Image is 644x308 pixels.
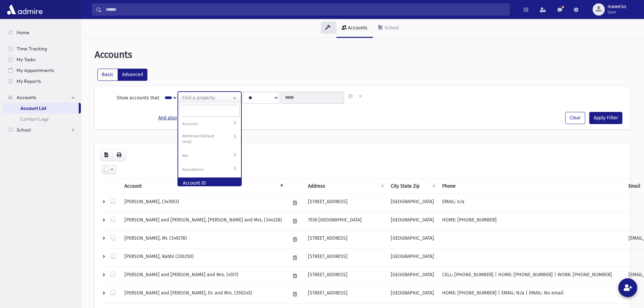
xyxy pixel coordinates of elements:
span: Home [17,29,29,35]
td: [PERSON_NAME], Mr. (349278) [120,231,286,249]
label: Ads [182,153,224,159]
a: School [373,19,404,38]
td: [PERSON_NAME] and [PERSON_NAME], [PERSON_NAME] and Mrs. (344328) [120,212,286,231]
li: Ads [178,150,241,164]
div: Accounts [347,25,367,31]
th: Phone [438,179,624,194]
input: Search [102,3,509,16]
span: My Appointments [17,67,54,73]
label: Associations [182,167,224,173]
a: My Tasks [3,54,81,65]
td: HOME: [PHONE_NUMBER] | EMAIL: N/a | EMAIL: No email [438,285,624,304]
td: EMAIL: n/a [438,194,624,212]
th: City State Zip : activate to sort column ascending [387,179,438,194]
span: maweiss [607,4,626,9]
a: Home [3,27,81,38]
td: [GEOGRAPHIC_DATA] [387,194,438,212]
button: Clear [565,112,585,124]
td: [PERSON_NAME], (347653) [120,194,286,212]
div: School [383,25,399,31]
span: Account List [20,105,46,111]
button: Print [112,149,126,161]
a: My Reports [3,76,81,87]
span: Accounts [95,49,132,60]
label: Show accounts that [117,92,159,104]
label: Advanced [118,69,147,81]
span: School [17,127,31,133]
td: [PERSON_NAME], Rabbi (330250) [120,249,286,267]
a: My Appointments [3,65,81,76]
li: Accounts [178,118,241,132]
a: Accounts [3,92,81,103]
td: [GEOGRAPHIC_DATA] [387,249,438,267]
td: [STREET_ADDRESS] [304,231,387,249]
td: [GEOGRAPHIC_DATA] [387,231,438,249]
img: AdmirePro [5,3,44,16]
span: Time Tracking [17,46,47,52]
span: My Tasks [17,56,35,63]
button: And also [100,112,181,124]
td: [GEOGRAPHIC_DATA] [387,267,438,285]
a: Time Tracking [3,43,81,54]
td: [STREET_ADDRESS] [304,285,387,304]
span: Find a property [182,95,215,101]
label: Addresses (Default Only) [182,134,224,145]
span: My Reports [17,78,41,84]
span: Accounts [17,94,36,100]
a: Accounts [336,19,373,38]
th: Address : activate to sort column ascending [304,179,387,194]
td: [GEOGRAPHIC_DATA] [387,212,438,231]
td: [PERSON_NAME] and [PERSON_NAME], Dr. and Mrs. (350245) [120,285,286,304]
td: 1536 [GEOGRAPHIC_DATA] [304,212,387,231]
td: [STREET_ADDRESS] [304,267,387,285]
td: CELL: [PHONE_NUMBER] | HOME: [PHONE_NUMBER] | WORK: [PHONE_NUMBER] [438,267,624,285]
div: FilterModes [97,69,147,81]
a: Contact Logs [3,114,81,124]
td: HOME: [PHONE_NUMBER] [438,212,624,231]
button: Apply Filter [589,112,622,124]
label: Basic [97,69,118,81]
span: Contact Logs [20,116,49,122]
td: [STREET_ADDRESS] [304,194,387,212]
u: And also [158,115,177,121]
td: [STREET_ADDRESS] [304,249,387,267]
a: Account List [3,103,79,114]
li: Account ID [178,177,241,189]
li: Addresses (Default Only) [178,132,241,150]
label: Accounts [182,121,224,127]
td: [GEOGRAPHIC_DATA] [387,285,438,304]
button: CSV [100,149,113,161]
a: School [3,124,81,135]
td: [PERSON_NAME] and [PERSON_NAME] and Mrs. (4517) [120,267,286,285]
th: Account: activate to sort column descending [120,179,286,194]
span: User [607,9,626,15]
